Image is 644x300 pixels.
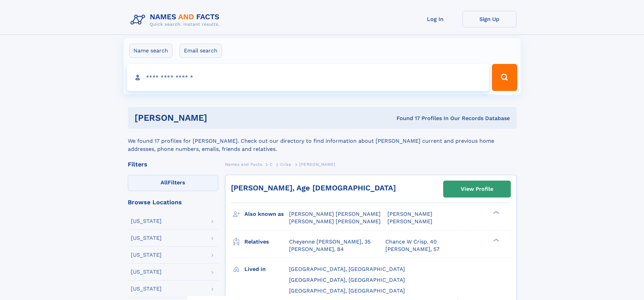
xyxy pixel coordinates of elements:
[131,218,162,224] div: [US_STATE]
[492,238,500,242] div: ❯
[461,181,493,197] div: View Profile
[302,115,510,122] div: Found 17 Profiles In Our Records Database
[231,184,396,192] a: [PERSON_NAME], Age [DEMOGRAPHIC_DATA]
[289,266,405,272] span: [GEOGRAPHIC_DATA], [GEOGRAPHIC_DATA]
[289,218,381,225] span: [PERSON_NAME] [PERSON_NAME]
[408,11,462,27] a: Log In
[270,162,273,167] span: C
[131,269,162,275] div: [US_STATE]
[492,210,500,215] div: ❯
[299,162,335,167] span: [PERSON_NAME]
[289,246,344,253] a: [PERSON_NAME], 84
[128,199,218,205] div: Browse Locations
[244,236,289,248] h3: Relatives
[225,160,262,168] a: Names and Facts
[280,160,291,168] a: Crisp
[131,252,162,258] div: [US_STATE]
[289,238,371,246] a: Cheyenne [PERSON_NAME], 35
[128,11,225,29] img: Logo Names and Facts
[385,246,439,253] a: [PERSON_NAME], 57
[492,64,517,91] button: Search Button
[161,179,168,186] span: All
[280,162,291,167] span: Crisp
[129,44,172,58] label: Name search
[131,235,162,241] div: [US_STATE]
[128,175,218,191] label: Filters
[244,208,289,220] h3: Also known as
[244,263,289,275] h3: Lived in
[135,114,302,122] h1: [PERSON_NAME]
[289,211,381,217] span: [PERSON_NAME] [PERSON_NAME]
[387,211,432,217] span: [PERSON_NAME]
[131,286,162,292] div: [US_STATE]
[289,287,405,294] span: [GEOGRAPHIC_DATA], [GEOGRAPHIC_DATA]
[180,44,222,58] label: Email search
[128,161,218,167] div: Filters
[387,218,432,225] span: [PERSON_NAME]
[270,160,273,168] a: C
[462,11,517,27] a: Sign Up
[128,129,517,153] div: We found 17 profiles for [PERSON_NAME]. Check out our directory to find information about [PERSON...
[127,64,489,91] input: search input
[444,181,510,197] a: View Profile
[385,238,437,246] a: Chance W Crisp, 40
[289,277,405,283] span: [GEOGRAPHIC_DATA], [GEOGRAPHIC_DATA]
